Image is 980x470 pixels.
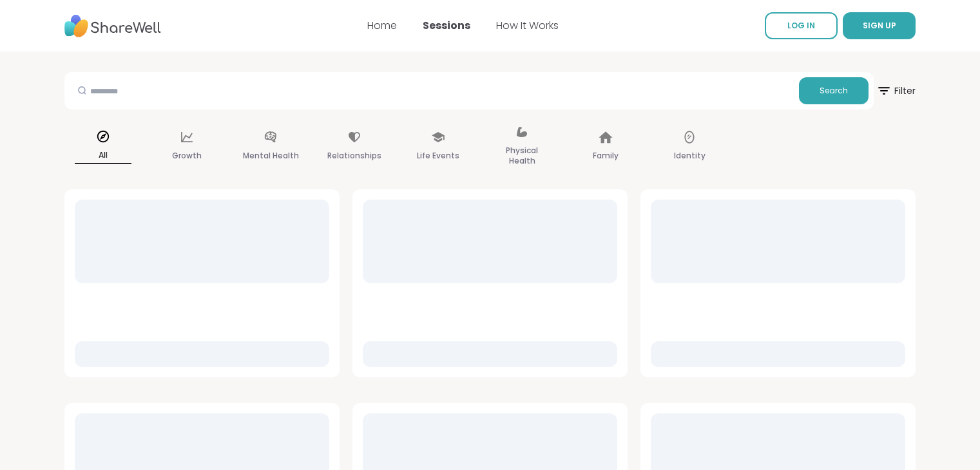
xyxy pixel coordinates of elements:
span: LOG IN [787,20,815,31]
p: Mental Health [243,148,299,164]
span: Filter [876,75,916,106]
p: Family [593,148,619,164]
a: Sessions [423,18,470,33]
p: Identity [674,148,706,164]
button: Search [799,77,869,104]
p: Relationships [327,148,381,164]
p: Physical Health [494,143,550,169]
span: Search [820,85,848,97]
button: Filter [876,72,916,109]
a: Home [367,18,397,33]
span: SIGN UP [863,20,896,31]
p: Life Events [417,148,459,164]
img: ShareWell Nav Logo [64,8,161,44]
p: All [75,147,131,164]
a: LOG IN [765,12,838,39]
button: SIGN UP [843,12,916,39]
p: Growth [172,148,202,164]
a: How It Works [496,18,559,33]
